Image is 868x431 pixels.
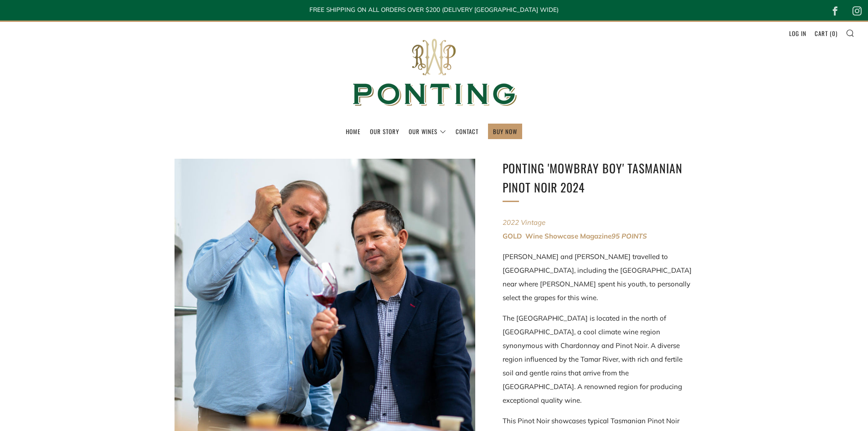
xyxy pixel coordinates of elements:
a: Home [346,124,360,139]
a: Cart (0) [815,26,837,41]
h1: Ponting 'Mowbray Boy' Tasmanian Pinot Noir 2024 [503,159,694,197]
a: Log in [789,26,806,41]
span: 0 [832,29,836,38]
p: The [GEOGRAPHIC_DATA] is located in the north of [GEOGRAPHIC_DATA], a cool climate wine region sy... [503,312,694,407]
span: GOLD Wine Showcase Magazine [503,232,611,240]
a: Our Story [370,124,399,139]
span: 95 POINTS [611,232,647,240]
a: Our Wines [409,124,446,139]
a: Contact [456,124,478,139]
em: 2022 Vintage [503,218,545,227]
p: [PERSON_NAME] and [PERSON_NAME] travelled to [GEOGRAPHIC_DATA], including the [GEOGRAPHIC_DATA] n... [503,250,694,305]
img: Ponting Wines [343,22,525,124]
a: BUY NOW [493,124,517,139]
